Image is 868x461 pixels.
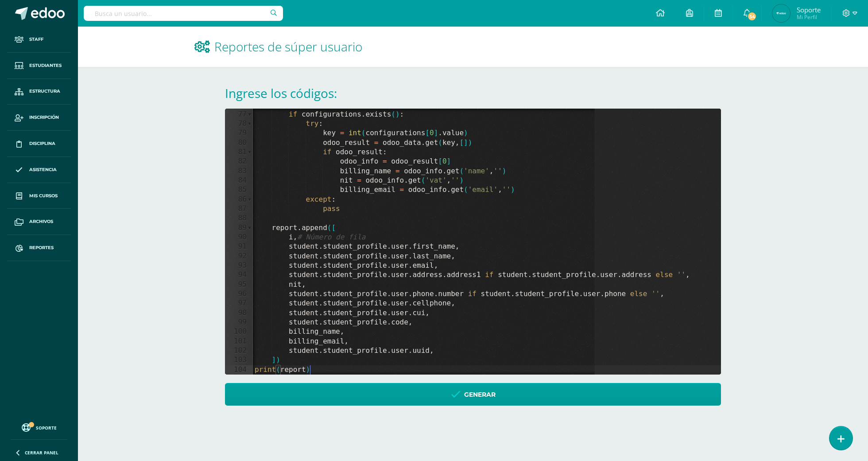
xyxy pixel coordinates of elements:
input: Busca un usuario... [84,6,283,21]
span: Soporte [36,425,57,431]
div: 77 [225,110,252,119]
a: Mis cursos [7,183,71,209]
div: 78 [225,119,252,129]
span: Mi Perfil [797,13,821,21]
div: 85 [225,185,252,195]
div: 83 [225,167,252,176]
span: Asistencia [29,166,57,173]
span: Archivos [29,218,53,225]
div: 100 [225,327,252,336]
div: 87 [225,204,252,214]
span: Estudiantes [29,62,62,69]
span: 54 [747,12,757,21]
span: Generar [464,384,496,406]
a: Reportes [7,235,71,261]
div: 81 [225,148,252,157]
div: 91 [225,242,252,251]
div: 98 [225,309,252,318]
div: 95 [225,280,252,289]
span: Disciplina [29,140,55,147]
a: Soporte [11,421,67,433]
div: 88 [225,214,252,223]
a: Estructura [7,79,71,105]
a: Staff [7,27,71,53]
img: f5a658f75d8ad15e79fcc211600d9474.png [772,4,790,22]
div: 84 [225,176,252,185]
div: 102 [225,346,252,356]
div: 90 [225,233,252,242]
a: Archivos [7,209,71,235]
span: Reportes [29,244,54,251]
div: 93 [225,261,252,270]
div: 97 [225,299,252,308]
span: Soporte [797,5,821,14]
div: 94 [225,270,252,280]
div: 80 [225,138,252,148]
span: Mis cursos [29,192,58,199]
div: 96 [225,289,252,299]
div: 89 [225,223,252,233]
h1: Ingrese los códigos: [225,85,721,102]
span: Inscripción [29,114,59,121]
span: Cerrar panel [25,449,58,456]
div: 92 [225,252,252,261]
a: Disciplina [7,131,71,157]
div: 86 [225,195,252,204]
span: Staff [29,36,43,43]
div: 103 [225,356,252,365]
div: 104 [225,365,252,375]
div: 101 [225,337,252,346]
a: Inscripción [7,105,71,131]
a: Estudiantes [7,53,71,79]
div: 99 [225,318,252,327]
span: Reportes de súper usuario [214,38,362,55]
a: Asistencia [7,157,71,183]
span: Estructura [29,88,60,95]
div: 79 [225,129,252,138]
div: 82 [225,157,252,166]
